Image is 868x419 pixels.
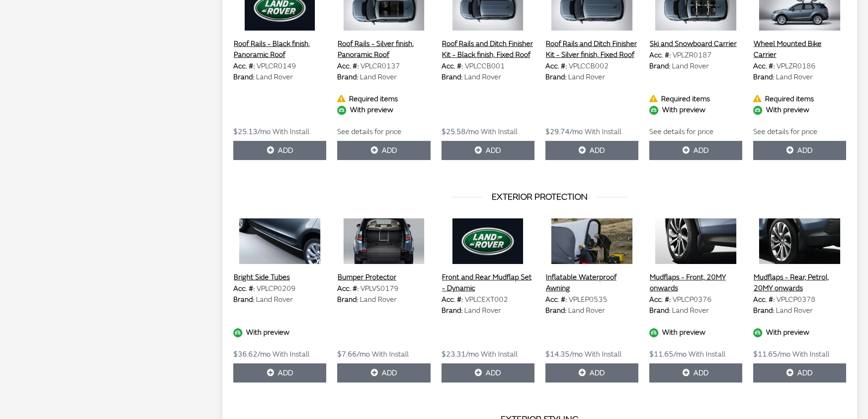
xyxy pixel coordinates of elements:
[337,294,358,305] label: Brand:
[649,218,742,264] img: Image for Mudflaps - Front, 20MY onwards
[649,294,671,305] label: Acc. #:
[442,363,534,383] button: Add
[753,218,846,264] img: Image for Mudflaps - Rear, Petrol, 20MY onwards
[337,350,370,359] span: $7.66/mo
[337,72,358,83] label: Brand:
[465,295,508,304] span: VPLCEXT002
[673,295,712,304] span: VPLCP0376
[442,38,534,61] button: Roof Rails and Ditch Finisher Kit - Black finish, Fixed Roof
[568,72,605,82] span: Land Rover
[776,72,813,82] span: Land Rover
[233,218,326,264] img: Image for Bright Side Tubes
[233,363,326,383] button: Add
[672,62,709,71] span: Land Rover
[673,51,712,60] span: VPLZR0187
[360,284,399,293] span: VPLVS0179
[233,72,254,83] label: Brand:
[792,350,829,359] span: With Install
[233,127,271,136] span: $25.13/mo
[776,62,816,71] span: VPLZR0186
[753,141,846,160] button: Add
[337,38,430,61] button: Roof Rails - Silver finish, Panoramic Roof
[337,93,430,104] div: Required items
[585,350,621,359] span: With Install
[649,327,742,338] div: With preview
[465,62,505,71] span: VPLCCB001
[481,127,518,136] span: With Install
[272,350,309,359] span: With Install
[649,141,742,160] button: Add
[649,305,670,316] label: Brand:
[753,61,775,72] label: Acc. #:
[649,61,670,72] label: Brand:
[442,294,463,305] label: Acc. #:
[337,61,359,72] label: Acc. #:
[233,141,326,160] button: Add
[753,271,846,294] button: Mudflaps - Rear, Petrol, 20MY onwards
[442,127,479,136] span: $25.58/mo
[753,363,846,383] button: Add
[442,271,534,294] button: Front and Rear Mudflap Set - Dynamic
[442,350,479,359] span: $23.31/mo
[545,271,638,294] button: Inflatable Waterproof Awning
[672,306,709,315] span: Land Rover
[545,305,566,316] label: Brand:
[753,327,846,338] div: With preview
[360,295,397,304] span: Land Rover
[776,306,813,315] span: Land Rover
[649,104,742,115] div: With preview
[442,72,462,83] label: Brand:
[442,141,534,160] button: Add
[257,62,296,71] span: VPLCR0149
[753,305,774,316] label: Brand:
[649,363,742,383] button: Add
[233,283,255,294] label: Acc. #:
[442,305,462,316] label: Brand:
[649,126,714,137] label: See details for price
[569,62,609,71] span: VPLCCB002
[649,350,687,359] span: $11.65/mo
[233,271,290,283] button: Bright Side Tubes
[545,61,567,72] label: Acc. #:
[464,72,501,82] span: Land Rover
[272,127,309,136] span: With Install
[753,93,846,104] div: Required items
[545,218,638,264] img: Image for Inflatable Waterproof Awning
[256,295,293,304] span: Land Rover
[360,62,400,71] span: VPLCR0137
[337,363,430,383] button: Add
[360,72,397,82] span: Land Rover
[372,350,409,359] span: With Install
[256,72,293,82] span: Land Rover
[337,271,397,283] button: Bumper Protector
[233,294,254,305] label: Brand:
[233,327,326,338] div: With preview
[753,72,774,83] label: Brand:
[545,350,583,359] span: $14.35/mo
[649,38,737,50] button: Ski and Snowboard Carrier
[753,350,791,359] span: $11.65/mo
[257,284,296,293] span: VPLCP0209
[481,350,518,359] span: With Install
[233,61,255,72] label: Acc. #:
[233,190,846,204] h3: EXTERIOR PROTECTION
[753,126,817,137] label: See details for price
[649,93,742,104] div: Required items
[545,294,567,305] label: Acc. #:
[337,218,430,264] img: Image for Bumper Protector
[442,218,534,264] img: Image for Front and Rear Mudflap Set - Dynamic
[688,350,725,359] span: With Install
[776,295,816,304] span: VPLCP0378
[442,61,463,72] label: Acc. #:
[233,350,271,359] span: $36.62/mo
[545,127,583,136] span: $29.74/mo
[337,104,430,115] div: With preview
[753,38,846,61] button: Wheel Mounted Bike Carrier
[545,363,638,383] button: Add
[545,38,638,61] button: Roof Rails and Ditch Finisher Kit - Silver finish, Fixed Roof
[233,38,326,61] button: Roof Rails - Black finish, Panoramic Roof
[649,50,671,61] label: Acc. #:
[545,72,566,83] label: Brand:
[569,295,607,304] span: VPLEP0535
[464,306,501,315] span: Land Rover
